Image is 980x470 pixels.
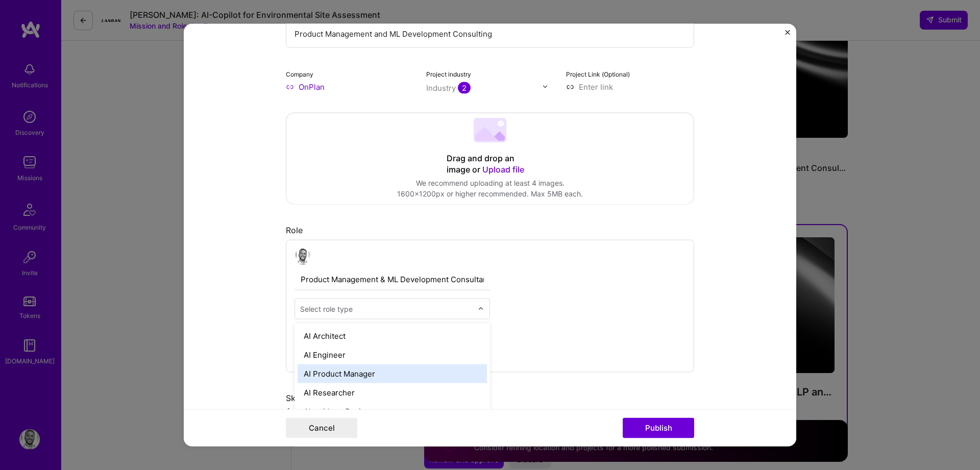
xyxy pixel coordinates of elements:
span: 2 [458,82,471,93]
div: Role [286,225,694,235]
button: Close [785,30,790,40]
input: Enter name or website [286,81,414,92]
div: Drag and drop an image or Upload fileWe recommend uploading at least 4 images.1600x1200px or high... [286,112,694,204]
button: Publish [623,418,694,438]
div: We recommend uploading at least 4 images. [397,178,583,188]
div: Drag and drop an image or [447,153,533,175]
div: Skills used — Add up to 12 skills [286,392,694,403]
label: Project industry [426,70,471,78]
div: Any new skills will be added to your profile. [286,405,694,416]
label: Project Link (Optional) [566,70,630,78]
div: AI Engineer [298,345,487,364]
img: drop icon [542,84,548,90]
input: Enter link [566,81,694,92]
div: Select role type [300,303,353,314]
div: AI Architect [298,326,487,345]
div: Industry [426,82,471,93]
img: drop icon [478,306,484,312]
div: 1600x1200px or higher recommended. Max 5MB each. [397,188,583,199]
span: Upload file [482,164,524,174]
div: AI Product Manager [298,364,487,383]
button: Cancel [286,418,357,438]
div: AI Researcher [298,383,487,402]
label: Company [286,70,313,78]
input: Role Name [295,268,490,290]
input: Enter the name of the project [286,19,694,47]
div: Algorithms Engineer [298,402,487,420]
